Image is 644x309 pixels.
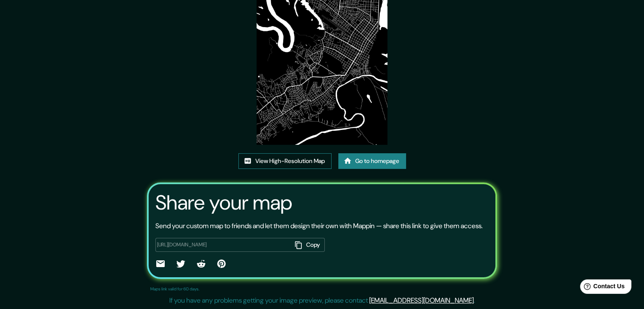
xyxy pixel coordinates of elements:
iframe: Help widget launcher [569,276,635,300]
a: View High-Resolution Map [238,153,332,169]
a: Go to homepage [338,153,406,169]
p: If you have any problems getting your image preview, please contact . [169,295,475,306]
a: [EMAIL_ADDRESS][DOMAIN_NAME] [369,296,474,305]
h3: Share your map [155,191,292,215]
button: Copy [292,238,325,252]
p: Send your custom map to friends and let them design their own with Mappin — share this link to gi... [155,221,483,231]
p: Maps link valid for 60 days. [150,286,199,292]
